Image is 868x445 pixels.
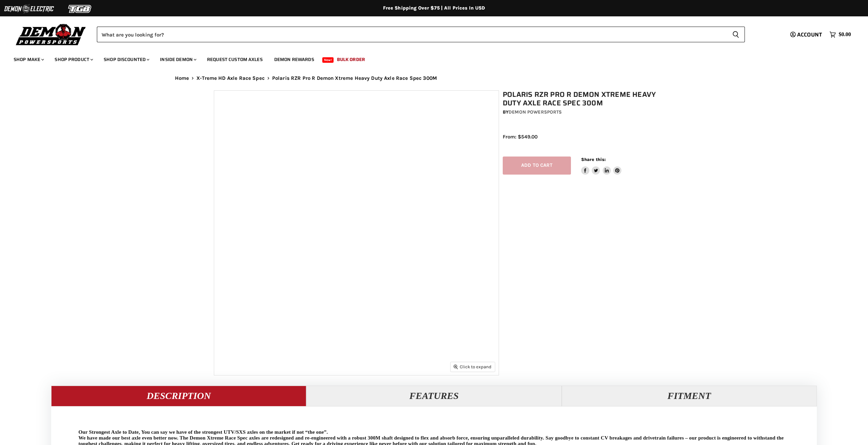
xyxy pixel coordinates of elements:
button: Click to expand [451,362,495,371]
span: $0.00 [839,31,851,38]
h1: Polaris RZR Pro R Demon Xtreme Heavy Duty Axle Race Spec 300M [503,90,658,107]
a: Bulk Order [332,53,370,66]
button: Description [51,386,306,406]
div: Free Shipping Over $75 | All Prices In USD [161,5,707,11]
a: Request Custom Axles [202,53,268,66]
span: Account [797,30,822,39]
a: Demon Powersports [509,109,562,115]
a: $0.00 [826,30,854,40]
img: TGB Logo 2 [55,2,106,15]
span: Polaris RZR Pro R Demon Xtreme Heavy Duty Axle Race Spec 300M [272,75,437,81]
a: Shop Discounted [99,53,153,66]
aside: Share this: [581,157,622,175]
div: by [503,108,658,116]
span: Click to expand [454,364,491,369]
a: Home [175,75,189,81]
img: Demon Electric Logo 2 [3,2,55,15]
form: Product [97,27,745,42]
a: Demon Rewards [269,53,319,66]
span: From: $549.00 [503,134,538,140]
a: Shop Product [49,53,97,66]
a: Shop Make [9,53,48,66]
a: Account [787,32,826,38]
input: Search [97,27,727,42]
img: Demon Powersports [14,22,88,46]
a: X-Treme HD Axle Race Spec [196,75,265,81]
a: Inside Demon [155,53,201,66]
button: Fitment [562,386,817,406]
nav: Breadcrumbs [161,75,707,81]
span: Share this: [581,157,606,162]
ul: Main menu [9,50,849,66]
button: Search [727,27,745,42]
span: New! [322,57,334,63]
